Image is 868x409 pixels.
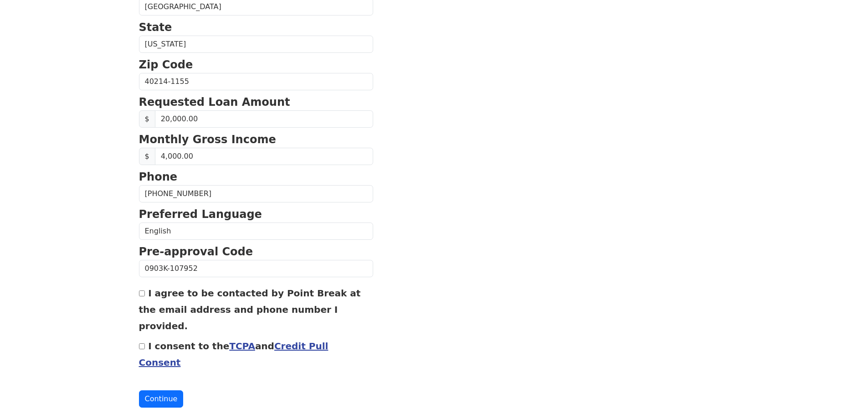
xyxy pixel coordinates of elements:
[229,341,255,352] a: TCPA
[139,148,155,165] span: $
[155,110,373,128] input: Requested Loan Amount
[139,260,373,277] input: Pre-approval Code
[139,58,193,71] strong: Zip Code
[139,110,155,128] span: $
[139,185,373,202] input: Phone
[139,96,290,109] strong: Requested Loan Amount
[139,21,172,34] strong: State
[139,245,253,258] strong: Pre-approval Code
[155,148,373,165] input: Monthly Gross Income
[139,288,361,331] label: I agree to be contacted by Point Break at the email address and phone number I provided.
[139,341,329,368] label: I consent to the and
[139,171,178,183] strong: Phone
[139,208,262,221] strong: Preferred Language
[139,131,373,148] p: Monthly Gross Income
[139,73,373,90] input: Zip Code
[139,390,184,408] button: Continue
